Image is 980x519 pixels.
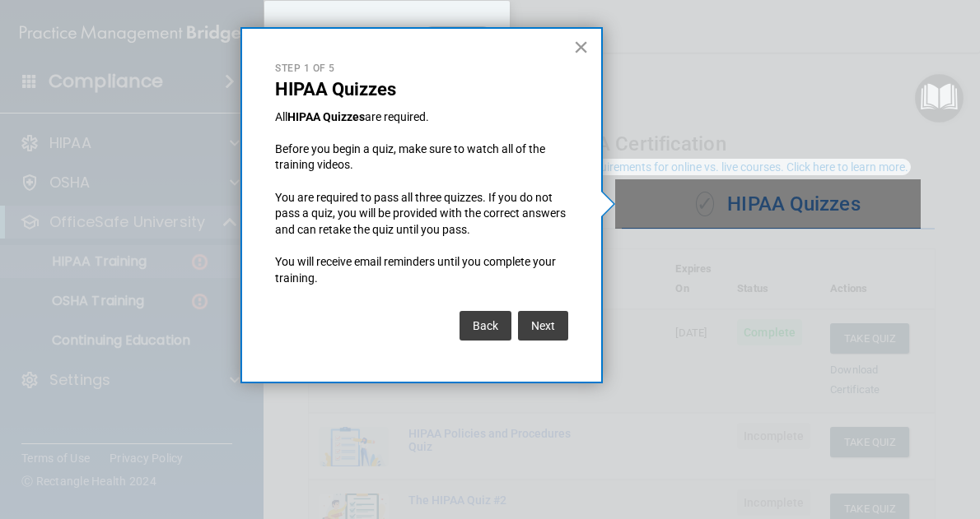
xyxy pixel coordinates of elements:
[518,311,568,341] button: Next
[460,311,511,341] button: Back
[275,62,568,76] p: Step 1 of 5
[365,110,429,123] span: are required.
[275,190,568,239] p: You are required to pass all three quizzes. If you do not pass a quiz, you will be provided with ...
[275,141,568,174] p: Before you begin a quiz, make sure to watch all of the training videos.
[275,254,568,286] p: You will receive email reminders until you complete your training.
[275,79,568,100] p: HIPAA Quizzes
[275,110,287,123] span: All
[573,34,589,60] button: Close
[287,110,365,123] strong: HIPAA Quizzes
